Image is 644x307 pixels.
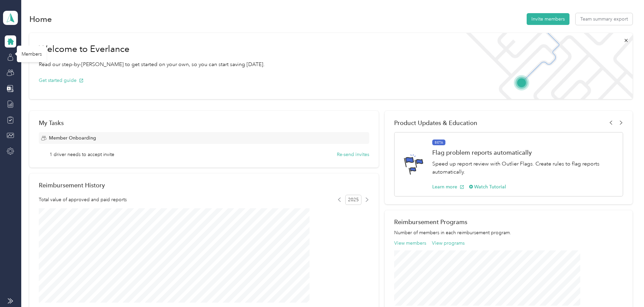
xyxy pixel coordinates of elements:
[345,195,361,205] span: 2025
[527,13,569,25] button: Invite members
[432,149,616,156] h1: Flag problem reports automatically
[469,183,506,190] button: Watch Tutorial
[39,182,105,189] h2: Reimbursement History
[39,60,265,69] p: Read our step-by-[PERSON_NAME] to get started on your own, so you can start saving [DATE].
[606,269,644,307] iframe: Everlance-gr Chat Button Frame
[49,134,96,142] span: Member Onboarding
[394,240,426,247] button: View members
[394,229,623,236] p: Number of members in each reimbursement program.
[432,240,465,247] button: View programs
[337,151,369,158] button: Re-send invites
[39,119,369,126] div: My Tasks
[17,46,47,62] div: Members
[432,140,445,146] span: BETA
[432,160,616,176] p: Speed up report review with Outlier Flags. Create rules to flag reports automatically.
[39,77,84,84] button: Get started guide
[576,13,633,25] button: Team summary export
[39,196,127,203] span: Total value of approved and paid reports
[394,119,477,126] span: Product Updates & Education
[394,218,623,225] h2: Reimbursement Programs
[29,16,52,23] h1: Home
[39,44,265,55] h1: Welcome to Everlance
[459,33,632,99] img: Welcome to everlance
[50,151,114,158] span: 1 driver needs to accept invite
[432,183,464,190] button: Learn more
